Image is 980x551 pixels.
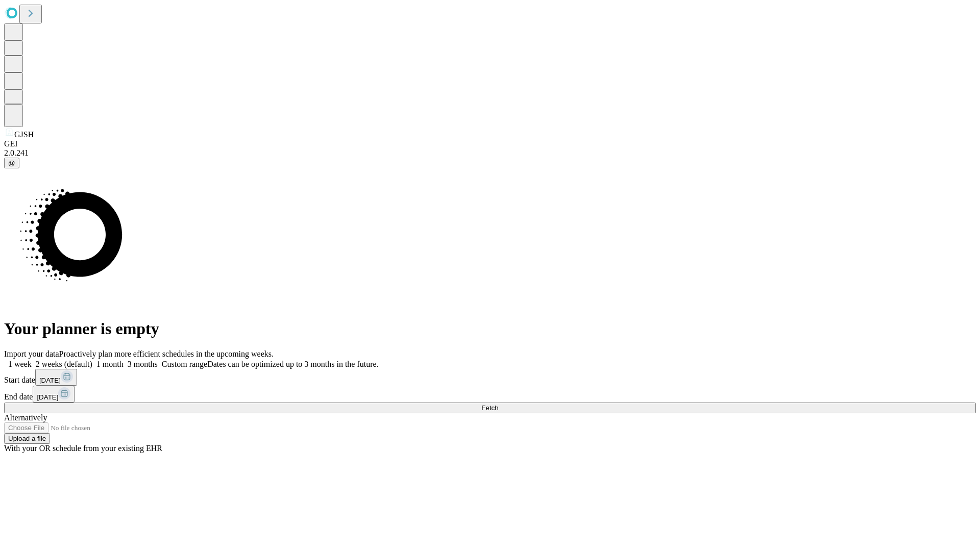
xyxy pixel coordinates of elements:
span: @ [8,159,15,167]
span: Dates can be optimized up to 3 months in the future. [207,360,378,368]
div: GEI [4,139,976,148]
button: Fetch [4,403,976,413]
span: [DATE] [39,377,61,384]
span: 1 week [8,360,32,368]
button: Upload a file [4,433,50,444]
span: GJSH [14,130,34,139]
span: Fetch [481,404,498,412]
span: [DATE] [37,393,58,401]
button: [DATE] [35,369,77,386]
span: With your OR schedule from your existing EHR [4,444,162,453]
span: 2 weeks (default) [36,360,92,368]
span: Alternatively [4,413,47,422]
span: 3 months [128,360,158,368]
div: End date [4,386,976,403]
h1: Your planner is empty [4,319,976,338]
div: Start date [4,369,976,386]
div: 2.0.241 [4,148,976,158]
span: Import your data [4,349,59,358]
span: 1 month [96,360,124,368]
span: Proactively plan more efficient schedules in the upcoming weeks. [59,349,274,358]
button: @ [4,158,19,168]
button: [DATE] [33,386,75,403]
span: Custom range [162,360,207,368]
